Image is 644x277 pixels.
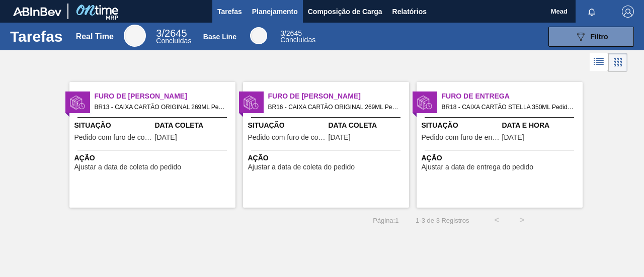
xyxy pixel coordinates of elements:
img: Logout [622,6,634,18]
span: / 2645 [156,28,187,39]
span: Pedido com furo de entrega [422,134,500,141]
span: Situação [422,120,500,131]
span: 1 - 3 de 3 Registros [414,217,469,224]
span: BR18 - CAIXA CARTÃO STELLA 350ML Pedido - 1984212 [442,102,575,113]
div: Real Time [124,25,146,47]
span: Ajustar a data de coleta do pedido [248,163,355,171]
span: BR16 - CAIXA CARTÃO ORIGINAL 269ML Pedido - 1990785 [268,102,401,113]
button: > [509,208,534,233]
h1: Tarefas [10,31,63,42]
img: status [70,95,85,110]
span: Data e Hora [502,120,580,131]
span: Furo de Entrega [442,91,583,102]
img: status [417,95,432,110]
span: Composição de Carga [308,6,382,18]
div: Real Time [156,29,191,44]
span: 13/08/2025 [155,134,177,141]
div: Real Time [76,32,114,41]
div: Visão em Lista [590,53,608,72]
span: Situação [74,120,152,131]
div: Visão em Cards [608,53,627,72]
span: Ajustar a data de coleta do pedido [74,163,182,171]
span: Ação [74,153,233,163]
span: Data Coleta [329,120,407,131]
span: Relatórios [392,6,427,18]
span: Pedido com furo de coleta [74,134,152,141]
span: 3 [280,29,284,37]
span: Furo de Coleta [268,91,409,102]
span: Concluídas [280,36,315,44]
div: Base Line [203,33,236,41]
span: Filtro [591,33,608,41]
span: Concluídas [156,37,191,45]
button: < [484,208,509,233]
span: Ação [422,153,580,163]
span: Data Coleta [155,120,233,131]
span: Ação [248,153,407,163]
span: Pedido com furo de coleta [248,134,326,141]
span: / 2645 [280,29,302,37]
span: Planejamento [252,6,298,18]
img: TNhmsLtSVTkK8tSr43FrP2fwEKptu5GPRR3wAAAABJRU5ErkJggg== [13,7,61,16]
span: 11/08/2025 [329,134,351,141]
span: 3 [156,28,162,39]
span: Página : 1 [373,217,398,224]
span: 12/08/2025, [502,134,524,141]
span: Situação [248,120,326,131]
span: Furo de Coleta [95,91,235,102]
span: Tarefas [217,6,242,18]
img: status [244,95,259,110]
button: Notificações [576,5,608,19]
button: Filtro [548,27,634,47]
span: Ajustar a data de entrega do pedido [422,163,534,171]
span: BR13 - CAIXA CARTÃO ORIGINAL 269ML Pedido - 1989787 [95,102,227,113]
div: Base Line [280,30,315,43]
div: Base Line [250,27,267,44]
